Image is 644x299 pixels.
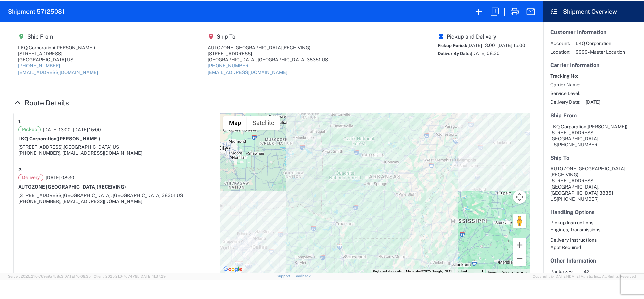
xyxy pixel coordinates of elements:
[457,269,466,273] span: 50 km
[550,82,580,88] span: Carrier Name:
[208,45,328,51] div: AUTOZONE [GEOGRAPHIC_DATA]
[467,43,525,48] span: [DATE] 13:00 - [DATE] 15:00
[277,274,293,278] a: Support
[513,190,526,204] button: Map camera controls
[18,126,41,133] span: Pickup
[550,130,595,135] span: [STREET_ADDRESS]
[471,51,500,56] span: [DATE] 08:30
[18,193,63,198] span: [STREET_ADDRESS]
[550,237,637,243] h6: Delivery Instructions
[247,116,280,130] button: Show satellite imagery
[54,45,95,50] span: ([PERSON_NAME])
[373,269,402,274] button: Keyboard shortcuts
[550,112,637,119] h5: Ship From
[550,124,586,129] span: LKQ Corporation
[550,220,637,226] h6: Pickup Instructions
[56,136,100,141] span: ([PERSON_NAME])
[550,29,637,35] h5: Customer Information
[550,62,637,68] h5: Carrier Information
[13,99,69,107] a: Hide Details
[550,227,637,233] div: Engines, Transmissions -
[438,51,471,56] span: Deliver By Date:
[576,40,625,46] span: LKQ Corporation
[550,244,637,250] div: Appt Required
[18,70,98,75] a: [EMAIL_ADDRESS][DOMAIN_NAME]
[140,274,166,278] span: [DATE] 11:37:29
[43,127,101,133] span: [DATE] 13:00 - [DATE] 15:00
[487,270,497,274] a: Terms
[557,142,599,147] span: [PHONE_NUMBER]
[557,196,599,202] span: [PHONE_NUMBER]
[18,144,64,150] span: [STREET_ADDRESS],
[550,99,580,105] span: Delivery Date:
[550,40,570,46] span: Account:
[550,73,580,79] span: Tracking No:
[550,90,580,96] span: Service Level:
[208,70,287,75] a: [EMAIL_ADDRESS][DOMAIN_NAME]
[18,63,60,68] a: [PHONE_NUMBER]
[18,174,43,181] span: Delivery
[208,33,328,40] h5: Ship To
[63,193,183,198] span: [GEOGRAPHIC_DATA], [GEOGRAPHIC_DATA] 38351 US
[543,1,644,22] header: Shipment Overview
[586,124,627,129] span: ([PERSON_NAME])
[438,33,525,40] h5: Pickup and Delivery
[550,155,637,161] h5: Ship To
[550,124,637,148] address: [GEOGRAPHIC_DATA] US
[293,274,311,278] a: Feedback
[8,8,64,16] h2: Shipment 57125081
[282,45,310,50] span: (RECEIVING)
[550,166,625,183] span: AUTOZONE [GEOGRAPHIC_DATA] [STREET_ADDRESS]
[576,49,625,55] span: 9999 - Master Location
[18,51,98,57] div: [STREET_ADDRESS]
[501,270,528,274] a: Report a map error
[94,274,166,278] span: Client: 2025.21.0-7d7479b
[8,274,91,278] span: Server: 2025.21.0-769a9a7b8c3
[550,172,578,177] span: (RECEIVING)
[18,150,215,156] div: [PHONE_NUMBER], [EMAIL_ADDRESS][DOMAIN_NAME]
[18,118,22,126] strong: 1.
[222,265,244,274] a: Open this area in Google Maps (opens a new window)
[550,269,578,275] span: Packages:
[18,45,98,51] div: LKQ Corporation
[406,269,452,273] span: Map data ©2025 Google, INEGI
[18,57,98,63] div: [GEOGRAPHIC_DATA] US
[584,269,641,275] span: 42
[18,136,100,141] strong: LKQ Corporation
[64,144,119,150] span: [GEOGRAPHIC_DATA] US
[222,265,244,274] img: Google
[438,43,467,48] span: Pickup Period:
[18,33,98,40] h5: Ship From
[550,209,637,215] h5: Handling Options
[550,166,637,202] address: [GEOGRAPHIC_DATA], [GEOGRAPHIC_DATA] 38351 US
[97,184,126,190] span: (RECEIVING)
[533,273,636,279] span: Copyright © [DATE]-[DATE] Agistix Inc., All Rights Reserved
[550,257,637,264] h5: Other Information
[513,252,526,266] button: Zoom out
[513,214,526,228] button: Drag Pegman onto the map to open Street View
[586,99,600,105] span: [DATE]
[208,63,250,68] a: [PHONE_NUMBER]
[46,175,74,181] span: [DATE] 08:30
[18,166,23,174] strong: 2.
[454,269,485,274] button: Map Scale: 50 km per 48 pixels
[223,116,247,130] button: Show street map
[513,238,526,252] button: Zoom in
[63,274,91,278] span: [DATE] 10:09:35
[550,49,570,55] span: Location:
[208,57,328,63] div: [GEOGRAPHIC_DATA], [GEOGRAPHIC_DATA] 38351 US
[208,51,328,57] div: [STREET_ADDRESS]
[18,198,215,204] div: [PHONE_NUMBER], [EMAIL_ADDRESS][DOMAIN_NAME]
[18,184,126,190] strong: AUTOZONE [GEOGRAPHIC_DATA]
